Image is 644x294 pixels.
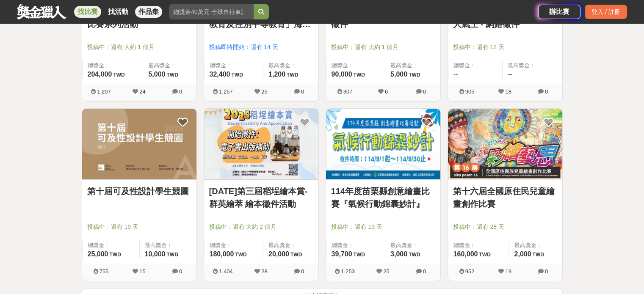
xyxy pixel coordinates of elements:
[385,88,388,95] span: 6
[423,268,426,275] span: 0
[353,72,365,78] span: TWD
[453,43,557,52] span: 投稿中：還有 12 天
[166,72,178,78] span: TWD
[210,250,234,258] span: 180,000
[545,88,548,95] span: 0
[88,241,134,250] span: 總獎金：
[268,241,313,250] span: 最高獎金：
[390,241,435,250] span: 最高獎金：
[453,71,458,78] span: --
[301,268,304,275] span: 0
[261,268,267,275] span: 28
[331,185,435,210] a: 114年度苗栗縣創意繪畫比賽『氣候行動錦囊妙計』
[82,109,196,179] img: Cover Image
[166,252,178,258] span: TWD
[88,250,108,258] span: 25,000
[453,223,557,231] span: 投稿中：還有 28 天
[135,6,162,18] a: 作品集
[235,252,246,258] span: TWD
[139,88,145,95] span: 24
[231,72,243,78] span: TWD
[87,43,191,52] span: 投稿中：還有 大約 1 個月
[219,268,233,275] span: 1,404
[268,250,289,258] span: 20,000
[343,88,353,95] span: 307
[145,250,166,258] span: 10,000
[479,252,490,258] span: TWD
[88,71,112,78] span: 204,000
[88,61,138,70] span: 總獎金：
[82,109,196,180] a: Cover Image
[148,71,165,78] span: 5,000
[326,109,440,179] img: Cover Image
[219,88,233,95] span: 1,257
[100,268,109,275] span: 755
[87,185,191,198] a: 第十屆可及性設計學生競圖
[505,268,511,275] span: 19
[514,250,531,258] span: 2,000
[423,88,426,95] span: 0
[453,61,498,70] span: 總獎金：
[287,72,298,78] span: TWD
[204,109,318,179] img: Cover Image
[390,71,407,78] span: 5,000
[332,71,352,78] span: 90,000
[210,61,258,70] span: 總獎金：
[465,88,475,95] span: 905
[113,72,124,78] span: TWD
[508,61,557,70] span: 最高獎金：
[341,268,355,275] span: 1,253
[268,71,285,78] span: 1,200
[332,241,380,250] span: 總獎金：
[465,268,475,275] span: 952
[87,223,191,231] span: 投稿中：還有 19 天
[209,223,313,231] span: 投稿中：還有 大約 2 個月
[290,252,302,258] span: TWD
[331,43,435,52] span: 投稿中：還有 大約 1 個月
[508,71,512,78] span: --
[332,61,380,70] span: 總獎金：
[383,268,389,275] span: 25
[505,88,511,95] span: 18
[532,252,544,258] span: TWD
[169,4,254,19] input: 總獎金40萬元 全球自行車設計比賽
[209,185,313,210] a: [DATE]第三屆稻埕繪本賞-群英繪萃 繪本徵件活動
[74,6,101,18] a: 找比賽
[261,88,267,95] span: 25
[204,109,318,180] a: Cover Image
[453,185,557,210] a: 第十六屆全國原住民兒童繪畫創作比賽
[179,88,182,95] span: 0
[209,43,313,52] span: 投稿即將開始：還有 14 天
[301,88,304,95] span: 0
[390,61,435,70] span: 最高獎金：
[210,71,230,78] span: 32,400
[409,252,420,258] span: TWD
[448,109,562,180] a: Cover Image
[545,268,548,275] span: 0
[148,61,191,70] span: 最高獎金：
[353,252,365,258] span: TWD
[97,88,111,95] span: 1,207
[179,268,182,275] span: 0
[390,250,407,258] span: 3,000
[538,5,580,19] a: 辦比賽
[326,109,440,180] a: Cover Image
[109,252,121,258] span: TWD
[331,223,435,231] span: 投稿中：還有 19 天
[105,6,132,18] a: 找活動
[585,5,627,19] div: 登入 / 註冊
[268,61,313,70] span: 最高獎金：
[145,241,191,250] span: 最高獎金：
[514,241,557,250] span: 最高獎金：
[453,241,504,250] span: 總獎金：
[448,109,562,179] img: Cover Image
[453,250,478,258] span: 160,000
[409,72,420,78] span: TWD
[210,241,258,250] span: 總獎金：
[139,268,145,275] span: 15
[332,250,352,258] span: 39,700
